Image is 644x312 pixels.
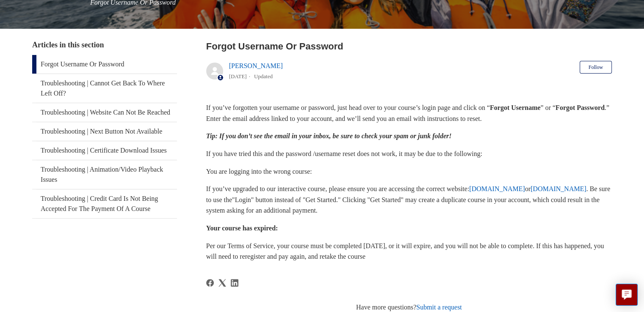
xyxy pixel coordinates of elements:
a: [PERSON_NAME] [229,62,283,69]
a: Troubleshooting | Next Button Not Available [32,122,177,141]
time: 05/20/2025, 15:58 [229,73,247,79]
a: Submit a request [416,304,462,311]
a: Troubleshooting | Cannot Get Back To Where Left Off? [32,74,177,103]
a: Troubleshooting | Certificate Download Issues [32,141,177,160]
svg: Share this page on X Corp [218,279,226,287]
li: Updated [254,73,273,79]
a: Troubleshooting | Website Can Not Be Reached [32,103,177,122]
svg: Share this page on LinkedIn [231,279,238,287]
p: If you’ve forgotten your username or password, just head over to your course’s login page and cli... [206,102,612,124]
a: Troubleshooting | Animation/Video Playback Issues [32,160,177,189]
h2: Forgot Username Or Password [206,39,612,53]
p: If you have tried this and the password /username reset does not work, it may be due to the follo... [206,148,612,159]
a: Forgot Username Or Password [32,55,177,74]
strong: Your course has expired: [206,224,278,232]
strong: Forgot Username [490,104,541,111]
button: Live chat [616,284,638,306]
span: Articles in this section [32,41,104,49]
a: Troubleshooting | Credit Card Is Not Being Accepted For The Payment Of A Course [32,189,177,218]
p: Per our Terms of Service, your course must be completed [DATE], or it will expire, and you will n... [206,241,612,262]
p: You are logging into the wrong course: [206,166,612,177]
em: Tip: If you don’t see the email in your inbox, be sure to check your spam or junk folder! [206,132,452,140]
svg: Share this page on Facebook [206,279,214,287]
strong: Forgot Password [556,104,605,111]
a: LinkedIn [231,279,238,287]
a: [DOMAIN_NAME] [469,185,525,192]
button: Follow Article [580,61,612,74]
a: Facebook [206,279,214,287]
a: X Corp [218,279,226,287]
a: [DOMAIN_NAME] [531,185,586,192]
p: If you’ve upgraded to our interactive course, please ensure you are accessing the correct website... [206,183,612,216]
